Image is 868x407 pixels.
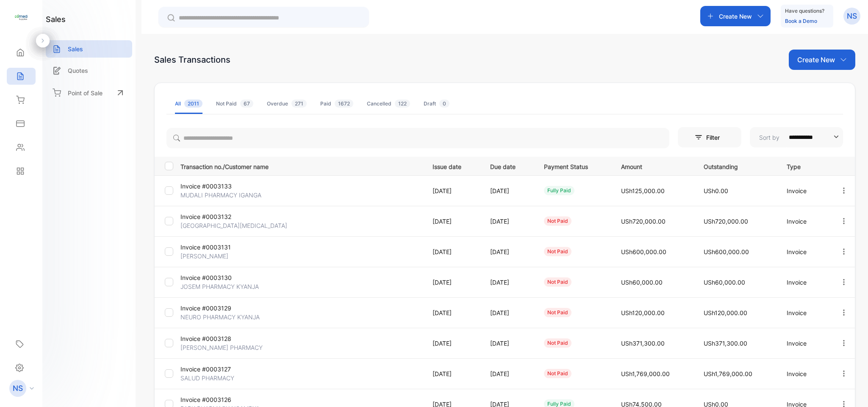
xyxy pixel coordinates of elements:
div: fully paid [544,186,574,195]
p: Quotes [68,66,88,75]
span: USh60,000.00 [704,279,745,286]
span: USh600,000.00 [704,248,749,255]
p: Invoice [787,217,822,226]
p: MUDALI PHARMACY IGANGA [180,191,261,199]
p: [DATE] [490,369,527,378]
p: Invoice #0003128 [180,334,261,343]
div: not paid [544,338,571,348]
div: Cancelled [367,100,410,108]
p: [DATE] [490,278,527,287]
p: [DATE] [490,247,527,256]
span: 2011 [184,100,202,108]
p: Invoice [787,308,822,317]
span: USh371,300.00 [704,340,747,347]
p: Issue date [433,161,473,171]
span: USh0.00 [704,187,728,194]
p: [PERSON_NAME] [180,252,261,260]
p: [PERSON_NAME] PHARMACY [180,343,263,352]
p: [DATE] [490,217,527,226]
p: [DATE] [433,247,473,256]
p: [DATE] [433,186,473,195]
div: Overdue [267,100,307,108]
div: not paid [544,308,571,317]
p: Invoice [787,186,822,195]
a: Point of Sale [46,83,132,102]
span: USh1,769,000.00 [704,370,752,377]
p: Invoice [787,247,822,256]
div: Draft [424,100,449,108]
div: Not Paid [216,100,253,108]
span: USh125,000.00 [621,187,665,194]
a: Sales [46,40,132,58]
p: Invoice #0003131 [180,243,261,252]
p: Sales [68,44,83,53]
div: not paid [544,369,571,378]
p: NEURO PHARMACY KYANJA [180,313,261,321]
p: Invoice [787,339,822,348]
span: USh720,000.00 [621,218,666,225]
span: USh600,000.00 [621,248,666,255]
div: not paid [544,247,571,256]
p: Invoice #0003126 [180,395,261,404]
p: JOSEM PHARMACY KYANJA [180,282,261,291]
div: Sales Transactions [154,53,230,66]
p: Outstanding [704,161,769,171]
p: Sort by [759,133,779,142]
p: Create New [797,55,835,65]
button: NS [843,6,860,26]
p: Invoice [787,369,822,378]
button: Sort by [750,127,843,147]
div: Paid [320,100,353,108]
span: USh1,769,000.00 [621,370,670,377]
a: Book a Demo [785,18,817,24]
p: Type [787,161,822,171]
iframe: LiveChat chat widget [832,371,868,407]
span: USh120,000.00 [621,309,665,316]
span: 67 [240,100,253,108]
p: [GEOGRAPHIC_DATA][MEDICAL_DATA] [180,221,287,230]
p: [DATE] [490,186,527,195]
p: Invoice [787,278,822,287]
h1: sales [46,14,66,25]
button: Create New [700,6,771,26]
p: Point of Sale [68,89,103,97]
p: NS [847,11,857,22]
span: USh371,300.00 [621,340,665,347]
p: Invoice #0003129 [180,304,261,313]
span: USh720,000.00 [704,218,748,225]
p: [DATE] [433,339,473,348]
span: 271 [291,100,307,108]
span: USh60,000.00 [621,279,663,286]
p: Invoice #0003132 [180,212,261,221]
button: Create New [789,50,855,70]
div: All [175,100,202,108]
a: Quotes [46,62,132,79]
div: not paid [544,277,571,287]
p: NS [13,383,23,394]
p: [DATE] [433,308,473,317]
p: Amount [621,161,687,171]
span: 1672 [335,100,353,108]
p: Due date [490,161,527,171]
p: [DATE] [433,217,473,226]
p: Invoice #0003127 [180,365,261,374]
p: [DATE] [490,339,527,348]
p: [DATE] [433,278,473,287]
p: [DATE] [490,308,527,317]
span: 0 [439,100,449,108]
p: [DATE] [433,369,473,378]
img: logo [15,11,28,24]
span: USh120,000.00 [704,309,747,316]
p: Invoice #0003133 [180,182,261,191]
p: Create New [719,12,752,21]
p: SALUD PHARMACY [180,374,261,382]
p: Transaction no./Customer name [180,161,422,171]
span: 122 [395,100,410,108]
div: not paid [544,216,571,226]
p: Payment Status [544,161,604,171]
p: Invoice #0003130 [180,273,261,282]
p: Have questions? [785,7,824,15]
